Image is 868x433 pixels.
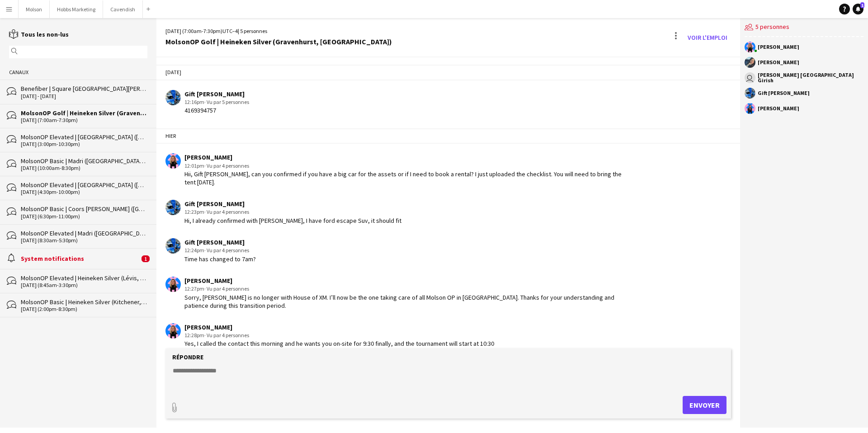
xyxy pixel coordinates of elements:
[184,293,632,310] div: Sorry, [PERSON_NAME] is no longer with House of XM. I’ll now be the one taking care of all Molson...
[853,4,863,14] a: 1
[204,332,249,339] span: · Vu par 4 personnes
[21,109,147,117] div: MolsonOP Golf | Heineken Silver (Gravenhurst, [GEOGRAPHIC_DATA])
[184,255,256,263] div: Time has changed to 7am?
[156,128,740,144] div: Hier
[758,72,863,83] div: [PERSON_NAME] [GEOGRAPHIC_DATA] Girish
[184,331,494,339] div: 12:28pm
[204,285,249,292] span: · Vu par 4 personnes
[21,141,147,147] div: [DATE] (3:00pm-10:30pm)
[21,189,147,195] div: [DATE] (4:30pm-10:00pm)
[21,282,147,288] div: [DATE] (8:45am-3:30pm)
[21,229,147,237] div: MolsonOP Elevated | Madri ([GEOGRAPHIC_DATA], [GEOGRAPHIC_DATA])
[222,28,238,34] span: UTC−4
[184,339,494,348] div: Yes, I called the contact this morning and he wants you on-site for 9:30 finally, and the tournam...
[9,30,69,38] a: Tous les non-lus
[21,181,147,189] div: MolsonOP Elevated | [GEOGRAPHIC_DATA] ([GEOGRAPHIC_DATA], [GEOGRAPHIC_DATA])
[204,208,249,215] span: · Vu par 4 personnes
[758,90,810,96] div: Gift [PERSON_NAME]
[758,44,799,50] div: [PERSON_NAME]
[21,157,147,165] div: MolsonOP Basic | Madri ([GEOGRAPHIC_DATA], [GEOGRAPHIC_DATA])
[21,274,147,282] div: MolsonOP Elevated | Heineken Silver (Lévis, [GEOGRAPHIC_DATA])
[184,216,401,225] div: Hi, I already confirmed with [PERSON_NAME], I have ford escape Suv, it should fit
[21,205,147,213] div: MolsonOP Basic | Coors [PERSON_NAME] ([GEOGRAPHIC_DATA], [GEOGRAPHIC_DATA])
[184,238,256,246] div: Gift [PERSON_NAME]
[204,247,249,254] span: · Vu par 4 personnes
[184,153,632,161] div: [PERSON_NAME]
[21,133,147,141] div: MolsonOP Elevated | [GEOGRAPHIC_DATA] ([GEOGRAPHIC_DATA], [GEOGRAPHIC_DATA])
[21,254,139,263] div: System notifications
[683,396,726,414] button: Envoyer
[156,65,740,80] div: [DATE]
[758,106,799,111] div: [PERSON_NAME]
[860,2,864,8] span: 1
[184,246,256,254] div: 12:24pm
[172,353,203,361] label: Répondre
[50,0,103,18] button: Hobbs Marketing
[204,162,249,169] span: · Vu par 4 personnes
[184,208,401,216] div: 12:23pm
[184,162,632,170] div: 12:01pm
[21,213,147,220] div: [DATE] (6:30pm-11:00pm)
[184,200,401,208] div: Gift [PERSON_NAME]
[21,237,147,244] div: [DATE] (8:30am-5:30pm)
[184,277,632,285] div: [PERSON_NAME]
[21,117,147,123] div: [DATE] (7:00am-7:30pm)
[103,0,143,18] button: Cavendish
[142,255,150,262] span: 1
[204,99,249,105] span: · Vu par 5 personnes
[745,18,863,37] div: 5 personnes
[184,170,632,186] div: Hii, Gift [PERSON_NAME], can you confirmed if you have a big car for the assets or if I need to b...
[19,0,50,18] button: Molson
[21,298,147,306] div: MolsonOP Basic | Heineken Silver (Kitchener, [GEOGRAPHIC_DATA])
[165,38,392,46] div: MolsonOP Golf | Heineken Silver (Gravenhurst, [GEOGRAPHIC_DATA])
[184,90,249,98] div: Gift [PERSON_NAME]
[184,98,249,106] div: 12:16pm
[684,30,731,45] a: Voir l'emploi
[184,106,249,114] div: 4169394757
[184,285,632,293] div: 12:27pm
[21,93,147,99] div: [DATE] - [DATE]
[184,323,494,331] div: [PERSON_NAME]
[21,165,147,171] div: [DATE] (10:00am-8:30pm)
[758,60,799,65] div: [PERSON_NAME]
[21,306,147,312] div: [DATE] (2:00pm-8:30pm)
[165,27,392,35] div: [DATE] (7:00am-7:30pm) | 5 personnes
[21,85,147,93] div: Benefiber | Square [GEOGRAPHIC_DATA][PERSON_NAME] MTL, Benefiber | [PERSON_NAME] Metro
